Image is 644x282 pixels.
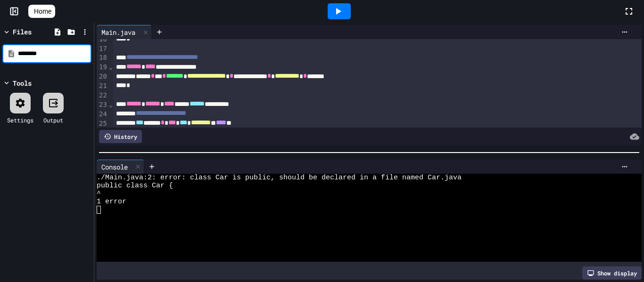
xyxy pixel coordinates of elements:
div: History [99,130,142,143]
div: 25 [97,119,108,129]
div: 23 [97,100,108,110]
span: public class Car { [97,182,173,190]
div: Console [97,160,144,174]
div: Tools [13,78,32,88]
div: Settings [7,116,33,124]
div: 21 [97,81,108,91]
div: Output [43,116,63,124]
span: Fold line [108,101,113,108]
span: ^ [97,190,101,198]
a: Home [28,5,55,18]
span: Fold line [108,63,113,71]
span: ./Main.java:2: error: class Car is public, should be declared in a file named Car.java [97,174,462,182]
div: Main.java [97,25,152,39]
div: 19 [97,63,108,72]
div: 17 [97,44,108,54]
span: Home [34,7,51,16]
div: 20 [97,72,108,81]
div: Show display [582,266,642,280]
div: 18 [97,53,108,63]
div: 22 [97,91,108,100]
div: 16 [97,35,108,44]
div: 24 [97,110,108,119]
span: 1 error [97,198,126,206]
div: Console [97,162,132,172]
div: Main.java [97,27,140,37]
div: Files [13,27,32,37]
